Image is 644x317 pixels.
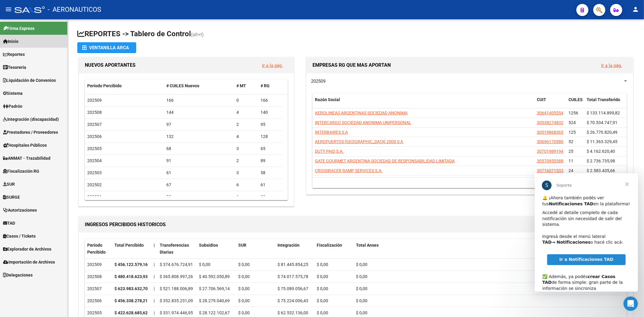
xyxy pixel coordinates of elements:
datatable-header-cell: # CUILES Nuevos [164,79,234,92]
mat-icon: person [632,6,639,13]
div: 202507 [87,285,110,292]
span: $ 81.445.854,25 [277,262,308,267]
span: CUILES [569,97,583,102]
span: 202504 [87,158,102,163]
span: Fiscalización RG [3,168,39,175]
span: $ 2.583.435,66 [587,168,615,173]
span: NUEVOS APORTANTES [85,62,136,68]
span: Explorador de Archivos [3,246,51,252]
span: $ 28.122.102,67 [199,310,230,315]
span: EMPRESAS RG QUE MAS APORTAN [312,62,391,68]
span: 30519868365 [537,130,563,135]
div: 58 [261,169,280,176]
span: 24 [569,168,573,173]
span: Período Percibido [87,83,122,88]
datatable-header-cell: Total Transferido [584,93,626,113]
span: 30570955388 [537,158,563,163]
datatable-header-cell: | [151,239,157,259]
div: 6 [236,194,256,200]
datatable-header-cell: Integración [275,239,314,259]
span: $ 521.188.006,89 [160,286,193,291]
span: 202502 [87,182,102,187]
strong: $ 422.628.685,62 [114,310,148,315]
span: | [154,243,155,248]
a: Ir a la pág. [601,63,622,68]
mat-icon: menu [5,6,12,13]
div: 144 [166,109,232,116]
span: | [154,286,155,291]
div: 67 [166,181,232,188]
div: 2 [236,157,256,164]
span: - AERONAUTICOS [48,3,101,16]
span: $ 28.279.040,69 [199,298,230,303]
div: 65 [261,145,280,152]
datatable-header-cell: Subsidios [197,239,236,259]
span: $ 27.706.569,14 [199,286,230,291]
span: | [154,310,155,315]
div: 91 [166,157,232,164]
span: $ 62.532.136,00 [277,310,308,315]
span: Padrón [3,103,22,110]
span: # RG [261,83,270,88]
iframe: Intercom live chat [623,296,638,311]
span: $ 0,00 [356,274,367,279]
span: 30701989194 [537,149,563,154]
span: Total Transferido [587,97,620,102]
span: 202509 [87,98,102,103]
span: $ 0,00 [238,298,250,303]
span: $ 0,00 [199,262,210,267]
span: Integración [277,243,300,248]
div: 140 [261,109,280,116]
span: 202505 [87,146,102,151]
span: 30696170580 [537,139,563,144]
span: $ 4.162.620,40 [587,149,615,154]
span: 30538274832 [537,120,563,125]
div: 95 [261,121,280,128]
span: $ 74.017.575,78 [277,274,308,279]
span: $ 0,00 [238,274,250,279]
a: Ir a la pág. [262,63,283,68]
span: 30641405554 [537,110,563,115]
span: $ 133.114.899,82 [587,110,620,115]
h1: REPORTES -> Tablero de Control [77,29,634,40]
span: Importación de Archivos [3,259,55,265]
div: 202505 [87,309,110,316]
div: 166 [261,97,280,104]
span: 202508 [87,110,102,115]
span: Liquidación de Convenios [3,77,56,84]
div: 202509 [87,261,110,268]
span: 202507 [87,122,102,127]
span: $ 0,00 [317,310,328,315]
span: Razón Social [315,97,340,102]
strong: $ 480.418.623,93 [114,274,148,279]
span: Subsidios [199,243,218,248]
span: AEROPUERTOS [GEOGRAPHIC_DATA] 2000 S A [315,139,403,144]
div: 4 [236,109,256,116]
datatable-header-cell: Período Percibido [85,79,164,92]
span: | [154,274,155,279]
div: 202508 [87,273,110,280]
span: INTERCARGO SOCIEDAD ANONIMA UNIPERSONAL [315,120,411,125]
datatable-header-cell: Total Anses [354,239,621,259]
datatable-header-cell: Total Percibido [112,239,151,259]
span: Casos / Tickets [3,233,36,239]
span: 524 [569,120,576,125]
span: SURGE [3,194,20,200]
span: 52 [569,139,573,144]
div: 166 [166,97,232,104]
span: Tesorería [3,64,26,71]
span: INGRESOS PERCIBIDOS HISTORICOS [85,222,166,227]
span: SUR [238,243,246,248]
span: 30716071533 [537,168,563,173]
span: CROSSRACER RAMP SERVICES S.A. [315,168,383,173]
button: Ventanilla ARCA [77,42,136,53]
span: $ 0,00 [317,262,328,267]
span: 202503 [87,170,102,175]
span: Hospitales Públicos [3,142,47,149]
div: 3 [236,145,256,152]
span: (alt+t) [191,32,204,37]
span: Período Percibido [87,243,106,255]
